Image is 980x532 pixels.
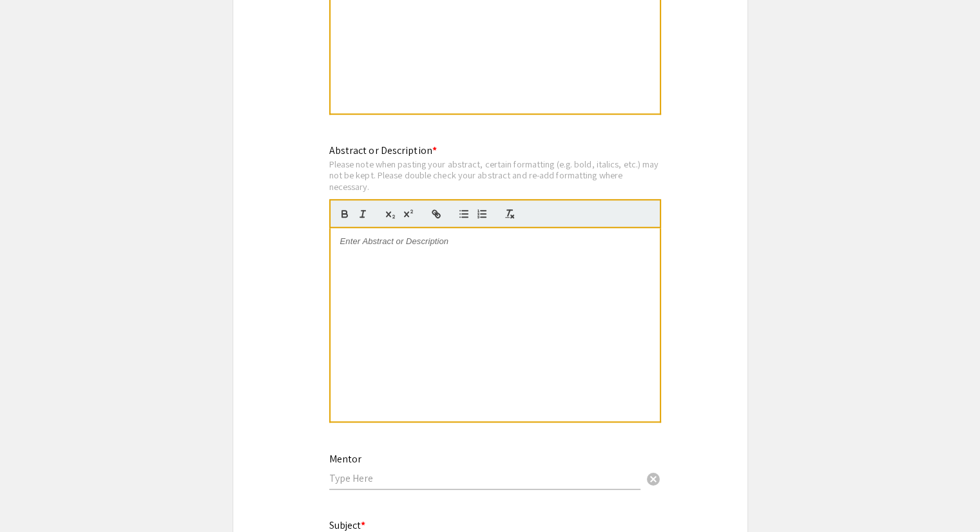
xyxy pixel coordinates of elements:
[329,452,361,466] mat-label: Mentor
[329,144,437,157] mat-label: Abstract or Description
[329,471,640,485] input: Type Here
[10,474,55,522] iframe: Chat
[329,158,661,193] div: Please note when pasting your abstract, certain formatting (e.g. bold, italics, etc.) may not be ...
[646,471,661,487] span: cancel
[640,465,666,491] button: Clear
[329,518,366,532] mat-label: Subject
